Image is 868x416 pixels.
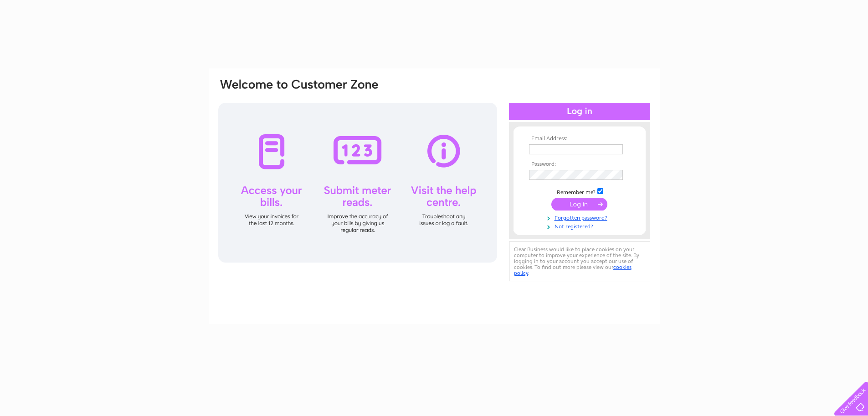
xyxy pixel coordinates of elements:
th: Email Address: [527,136,632,142]
a: Forgotten password? [529,213,632,221]
input: Submit [551,198,607,211]
a: Not registered? [529,221,632,230]
a: cookies policy [514,264,632,276]
td: Remember me? [527,187,632,196]
th: Password: [527,161,632,168]
div: Clear Business would like to place cookies on your computer to improve your experience of the sit... [509,242,650,281]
